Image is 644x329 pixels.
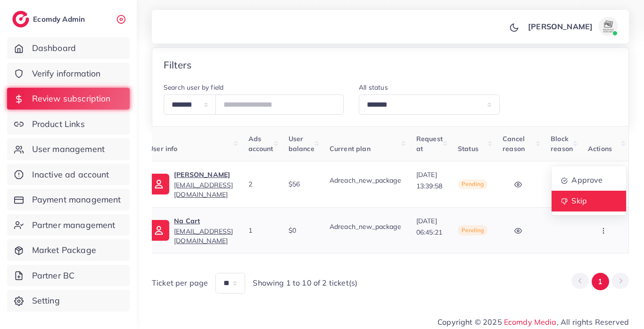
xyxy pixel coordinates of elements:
[330,144,371,153] span: Current plan
[571,196,587,206] span: Skip
[359,83,388,92] label: All status
[174,169,233,200] a: [PERSON_NAME][EMAIL_ADDRESS][DOMAIN_NAME]
[7,164,130,186] a: Inactive ad account
[588,144,612,153] span: Actions
[7,239,130,261] a: Market Package
[164,83,223,92] label: Search user by field
[174,169,233,180] p: [PERSON_NAME]
[571,273,629,290] ul: Pagination
[528,21,593,32] p: [PERSON_NAME]
[152,278,208,288] span: Ticket per page
[599,17,618,36] img: avatar
[7,290,130,312] a: Setting
[557,316,629,328] span: , All rights Reserved
[164,59,191,71] h4: Filters
[32,295,60,307] span: Setting
[248,179,273,189] div: 2
[149,174,169,194] img: ic-user-info.36bf1079.svg
[7,37,130,59] a: Dashboard
[289,226,314,235] div: $0
[7,214,130,236] a: Partner management
[32,270,75,282] span: Partner BC
[32,194,121,206] span: Payment management
[416,135,443,152] span: Request at
[174,227,233,245] span: [EMAIL_ADDRESS][DOMAIN_NAME]
[248,135,273,152] span: Ads account
[458,179,487,190] span: Pending
[32,67,101,80] span: Verify information
[458,144,479,153] span: Status
[32,219,116,231] span: Partner management
[7,88,130,110] a: Review subscription
[253,278,357,288] span: Showing 1 to 10 of 2 ticket(s)
[289,135,314,152] span: User balance
[32,93,111,105] span: Review subscription
[32,42,76,54] span: Dashboard
[523,17,621,36] a: [PERSON_NAME]avatar
[174,215,233,227] p: Na Cart
[149,144,177,153] span: User info
[592,273,609,290] button: Go to page 1
[504,317,557,327] a: Ecomdy Media
[174,181,233,199] span: [EMAIL_ADDRESS][DOMAIN_NAME]
[12,11,87,27] a: logoEcomdy Admin
[32,169,109,181] span: Inactive ad account
[12,11,29,27] img: logo
[571,176,603,185] span: Approve
[33,15,87,24] h2: Ecomdy Admin
[32,244,96,256] span: Market Package
[438,316,629,328] span: Copyright © 2025
[330,221,401,232] p: Adreach_new_package
[149,220,169,241] img: ic-user-info.36bf1079.svg
[289,179,314,189] div: $56
[458,225,487,236] span: Pending
[330,175,401,186] p: Adreach_new_package
[7,138,130,160] a: User management
[416,169,443,192] p: [DATE] 13:39:58
[7,113,130,135] a: Product Links
[503,135,525,152] span: Cancel reason
[416,215,443,238] p: [DATE] 06:45:21
[7,63,130,84] a: Verify information
[7,265,130,287] a: Partner BC
[174,215,233,246] a: Na Cart[EMAIL_ADDRESS][DOMAIN_NAME]
[551,135,573,152] span: Block reason
[32,118,85,130] span: Product Links
[32,143,105,155] span: User management
[7,189,130,211] a: Payment management
[248,226,273,235] div: 1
